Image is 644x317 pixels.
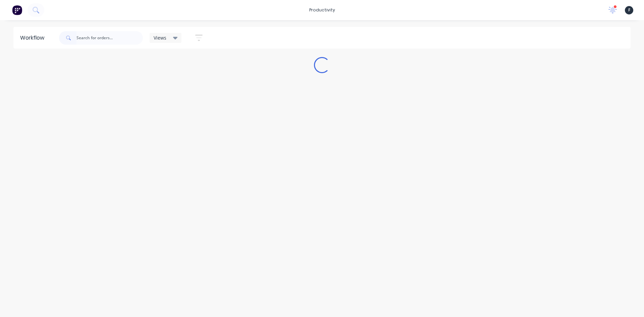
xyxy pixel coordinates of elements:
img: Factory [12,5,22,15]
span: Views [154,34,166,41]
div: Workflow [20,34,48,42]
div: productivity [306,5,338,15]
input: Search for orders... [76,31,143,45]
span: F [628,7,630,13]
